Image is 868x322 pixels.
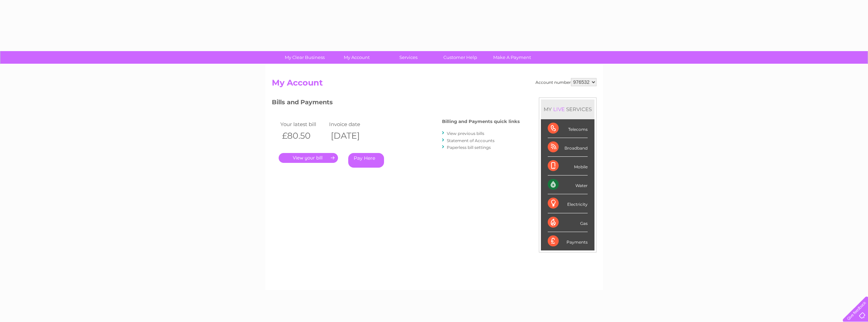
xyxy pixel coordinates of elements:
[442,119,520,124] h4: Billing and Payments quick links
[552,106,566,112] div: LIVE
[432,51,488,64] a: Customer Help
[272,78,597,91] h2: My Account
[548,213,588,232] div: Gas
[548,175,588,194] div: Water
[279,129,328,143] th: £80.50
[447,131,484,136] a: View previous bills
[380,51,437,64] a: Services
[272,97,520,109] h3: Bills and Payments
[327,129,377,143] th: [DATE]
[541,99,594,119] div: MY SERVICES
[548,119,588,138] div: Telecoms
[447,145,491,150] a: Paperless bill settings
[279,153,338,163] a: .
[328,51,385,64] a: My Account
[279,120,328,129] td: Your latest bill
[548,138,588,157] div: Broadband
[484,51,540,64] a: Make A Payment
[548,232,588,250] div: Payments
[277,51,333,64] a: My Clear Business
[327,120,377,129] td: Invoice date
[348,153,384,168] a: Pay Here
[535,78,597,86] div: Account number
[548,194,588,213] div: Electricity
[447,138,495,143] a: Statement of Accounts
[548,157,588,175] div: Mobile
